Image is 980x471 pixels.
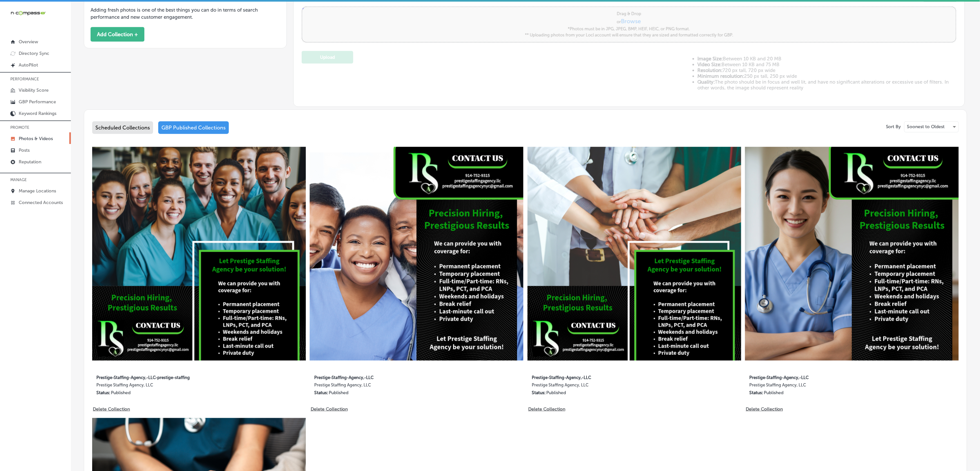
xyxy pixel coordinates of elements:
p: Soonest to Oldest [907,124,945,130]
p: Reputation [19,159,41,165]
img: Collection thumbnail [528,147,741,361]
p: Directory Sync [19,51,49,56]
label: Prestige-Staffing-Agency,-LLC [532,371,679,383]
label: Prestige-Staffing-Agency,-LLC-prestige-staffing [96,371,243,383]
p: Delete Collection [311,406,347,412]
p: Manage Locations [19,188,56,194]
img: Collection thumbnail [745,147,959,361]
label: Prestige Staffing Agency, LLC [96,383,243,390]
p: Status: [750,390,763,395]
p: Posts [19,148,30,153]
label: Prestige Staffing Agency, LLC [314,383,461,390]
p: Delete Collection [93,406,129,412]
img: 660ab0bf-5cc7-4cb8-ba1c-48b5ae0f18e60NCTV_CLogo_TV_Black_-500x88.png [10,10,46,16]
p: Published [764,390,784,395]
p: Delete Collection [746,406,782,412]
img: Collection thumbnail [310,147,523,361]
div: GBP Published Collections [158,121,229,134]
p: Status: [314,390,328,395]
label: Prestige Staffing Agency, LLC [750,383,897,390]
p: Status: [96,390,110,395]
p: Published [546,390,566,395]
p: Keyword Rankings [19,111,56,116]
label: Prestige Staffing Agency, LLC [532,383,679,390]
label: Prestige-Staffing-Agency,-LLC [314,371,461,383]
p: Delete Collection [528,406,565,412]
p: Photos & Videos [19,136,53,141]
p: Visibility Score [19,87,49,93]
div: Soonest to Oldest [905,122,958,132]
p: Status: [532,390,546,395]
p: AutoPilot [19,62,38,68]
p: Overview [19,39,38,45]
label: Prestige-Staffing-Agency,-LLC [750,371,897,383]
div: Scheduled Collections [92,121,153,134]
img: Collection thumbnail [92,147,306,361]
p: Adding fresh photos is one of the best things you can do in terms of search performance and new c... [91,6,280,21]
p: GBP Performance [19,99,56,105]
button: Add Collection + [91,27,144,42]
p: Sort By [886,124,901,129]
p: Connected Accounts [19,200,63,205]
p: Published [111,390,131,395]
p: Published [329,390,348,395]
